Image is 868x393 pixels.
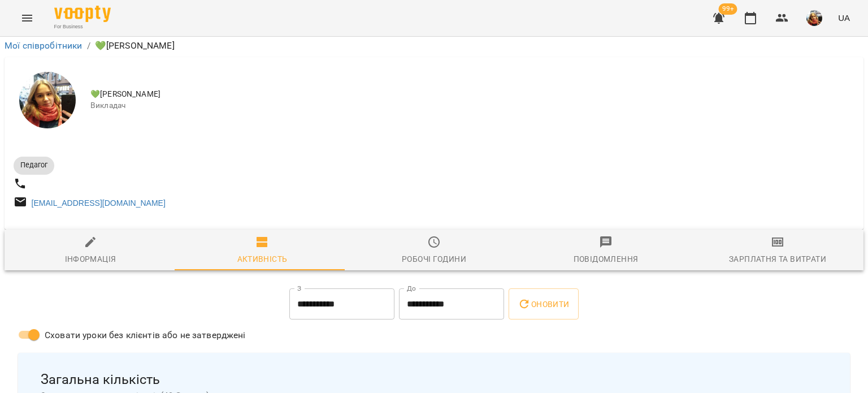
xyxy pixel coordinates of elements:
span: Оновити [518,297,569,311]
nav: breadcrumb [5,39,863,53]
img: Voopty Logo [54,6,111,22]
img: edc150b1e3960c0f40dc8d3aa1737096.jpeg [806,10,822,26]
div: Повідомлення [574,252,639,266]
span: Сховати уроки без клієнтів або не затверджені [45,329,246,342]
span: Викладач [90,100,854,111]
a: [EMAIL_ADDRESS][DOMAIN_NAME] [32,198,166,208]
div: Зарплатня та Витрати [729,252,826,266]
p: 💚[PERSON_NAME] [95,39,175,53]
button: Menu [14,5,41,32]
div: Активність [237,252,288,266]
span: Педагог [14,160,54,170]
div: Інформація [65,252,116,266]
span: For Business [54,23,111,31]
li: / [87,39,90,53]
div: Робочі години [402,252,466,266]
button: UA [834,7,854,28]
span: 99+ [719,3,737,15]
a: Мої співробітники [5,40,83,51]
img: 💚Маркіна Софія Сергіївна [19,72,76,128]
span: 💚[PERSON_NAME] [90,89,854,100]
button: Оновити [509,288,578,320]
span: UA [838,12,850,24]
span: Загальна кількість [41,371,827,388]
